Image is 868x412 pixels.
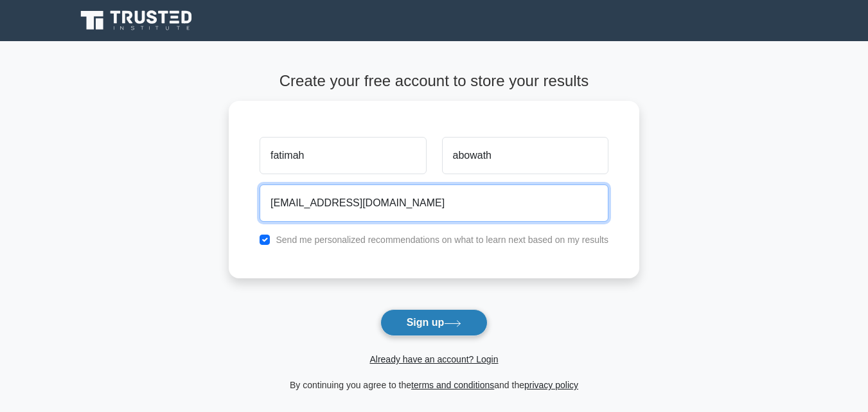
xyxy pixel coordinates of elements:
[380,309,488,336] button: Sign up
[260,184,608,222] input: Email
[229,72,639,91] h4: Create your free account to store your results
[369,354,498,364] a: Already have an account? Login
[221,377,647,393] div: By continuing you agree to the and the
[260,137,426,174] input: First name
[411,380,494,390] a: terms and conditions
[442,137,608,174] input: Last name
[524,380,578,390] a: privacy policy
[276,235,608,245] label: Send me personalized recommendations on what to learn next based on my results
